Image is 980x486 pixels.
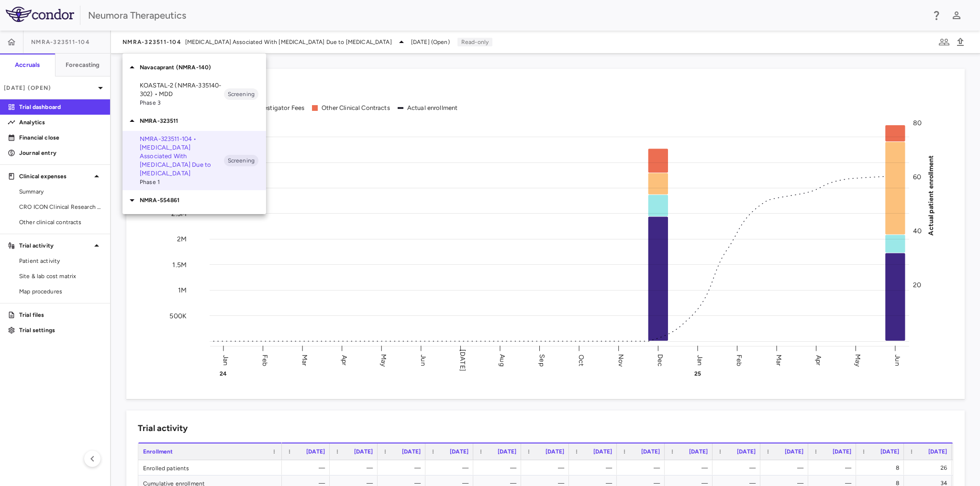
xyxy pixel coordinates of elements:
p: NMRA-554861 [140,196,266,205]
p: Navacaprant (NMRA-140) [140,63,266,72]
span: Screening [224,156,258,165]
p: NMRA-323511-104 • [MEDICAL_DATA] Associated With [MEDICAL_DATA] Due to [MEDICAL_DATA] [140,135,224,178]
span: Phase 1 [140,178,224,186]
div: NMRA-323511 [122,111,266,131]
div: Navacaprant (NMRA-140) [122,57,266,77]
span: Phase 3 [140,98,224,107]
p: KOASTAL-2 (NMRA-335140-302) • MDD [140,81,224,98]
div: KOASTAL-2 (NMRA-335140-302) • MDDPhase 3Screening [122,77,266,111]
span: Screening [224,90,258,98]
p: NMRA-323511 [140,117,266,125]
div: NMRA-323511-104 • [MEDICAL_DATA] Associated With [MEDICAL_DATA] Due to [MEDICAL_DATA]Phase 1Scree... [122,131,266,190]
div: NMRA-554861 [122,190,266,210]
